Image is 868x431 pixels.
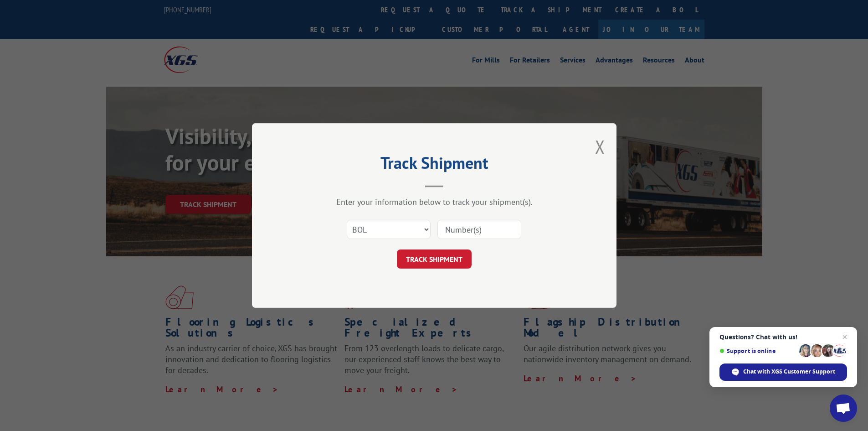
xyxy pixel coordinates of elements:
[719,333,847,341] span: Questions? Chat with us!
[719,363,847,381] div: Chat with XGS Customer Support
[397,249,472,269] button: TRACK SHIPMENT
[719,348,796,354] span: Support is online
[595,135,605,159] button: Close modal
[298,156,571,174] h2: Track Shipment
[830,395,857,422] div: Open chat
[743,368,835,376] span: Chat with XGS Customer Support
[298,197,571,207] div: Enter your information below to track your shipment(s).
[839,332,850,343] span: Close chat
[437,220,521,239] input: Number(s)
